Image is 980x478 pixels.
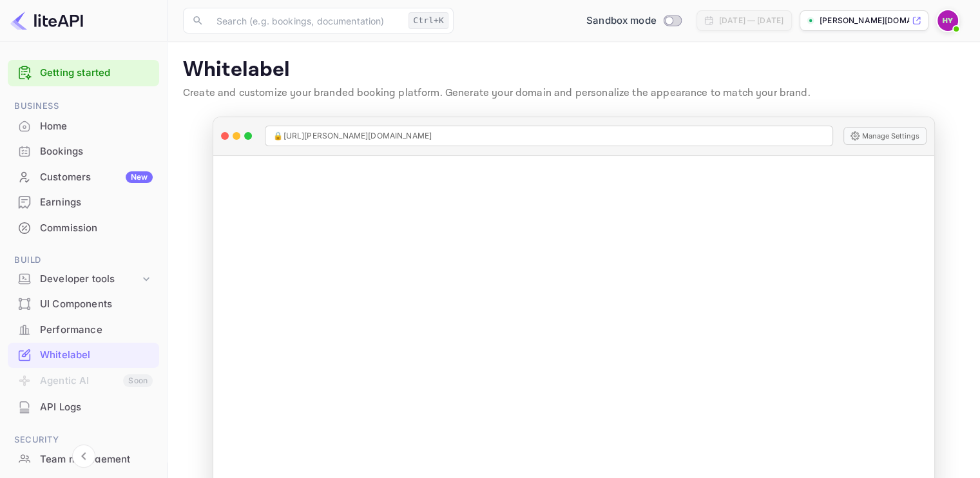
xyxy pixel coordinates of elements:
[183,86,965,101] p: Create and customize your branded booking platform. Generate your domain and personalize the appe...
[8,395,159,419] a: API Logs
[937,10,958,31] img: hadry youness
[40,297,153,312] div: UI Components
[10,10,83,31] img: LiteAPI logo
[8,216,159,240] a: Commission
[820,15,909,26] p: [PERSON_NAME][DOMAIN_NAME]...
[408,12,448,29] div: Ctrl+K
[40,119,153,134] div: Home
[183,57,965,83] p: Whitelabel
[8,190,159,215] div: Earnings
[8,216,159,241] div: Commission
[40,452,153,467] div: Team management
[586,14,657,28] span: Sandbox mode
[8,114,159,139] div: Home
[40,195,153,210] div: Earnings
[209,8,403,33] input: Search (e.g. bookings, documentation)
[8,139,159,163] a: Bookings
[719,15,783,26] div: [DATE] — [DATE]
[8,395,159,420] div: API Logs
[8,114,159,138] a: Home
[8,60,159,86] div: Getting started
[8,190,159,214] a: Earnings
[126,171,153,183] div: New
[8,165,159,189] a: CustomersNew
[8,292,159,316] a: UI Components
[8,292,159,317] div: UI Components
[40,323,153,338] div: Performance
[40,272,140,287] div: Developer tools
[8,99,159,113] span: Business
[273,130,432,142] span: 🔒 [URL][PERSON_NAME][DOMAIN_NAME]
[8,343,159,367] a: Whitelabel
[581,14,686,28] div: Switch to Production mode
[40,400,153,415] div: API Logs
[40,66,153,81] a: Getting started
[8,343,159,368] div: Whitelabel
[8,165,159,190] div: CustomersNew
[40,221,153,236] div: Commission
[8,318,159,341] a: Performance
[40,348,153,363] div: Whitelabel
[40,144,153,159] div: Bookings
[8,318,159,343] div: Performance
[8,268,159,291] div: Developer tools
[72,445,95,468] button: Collapse navigation
[8,433,159,447] span: Security
[8,447,159,472] div: Team management
[8,253,159,267] span: Build
[8,447,159,471] a: Team management
[843,127,927,145] button: Manage Settings
[8,139,159,164] div: Bookings
[40,170,153,185] div: Customers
